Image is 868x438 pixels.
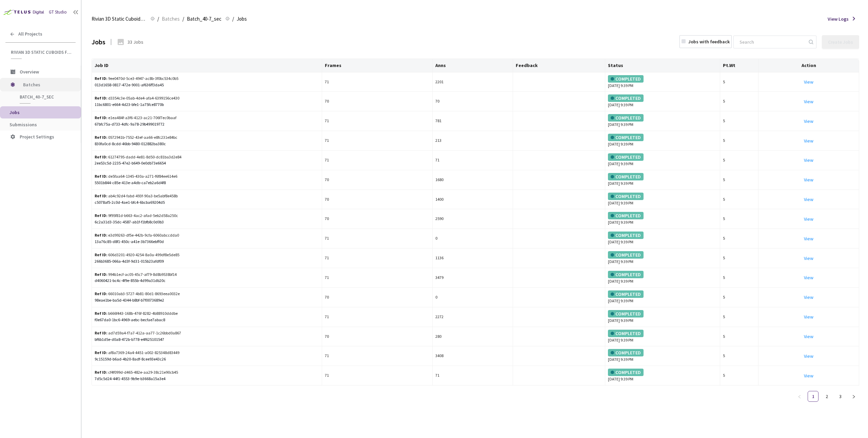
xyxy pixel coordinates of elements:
[720,59,758,72] th: Pt.Wt
[608,114,717,128] div: [DATE] 9:39 PM
[95,154,107,159] b: Ref ID:
[608,251,644,259] div: COMPLETED
[49,9,67,16] div: GT Studio
[95,121,319,128] div: 67bfc75a-d733-4dfc-9a78-29b499019772
[237,15,247,23] span: Jobs
[720,151,758,170] td: 5
[608,330,717,344] div: [DATE] 9:39 PM
[605,59,720,72] th: Status
[804,333,813,340] a: View
[433,59,513,72] th: Anns
[804,138,813,144] a: View
[95,160,319,167] div: 2ee53c5d-2235-47e2-b649-0e0db73e6654
[720,190,758,210] td: 5
[720,92,758,111] td: 5
[9,109,20,115] span: Jobs
[608,349,644,356] div: COMPLETED
[95,376,319,382] div: 7d5c5d24-44f1-4553-9b9e-b3668a15a3e4
[95,173,181,180] div: de5faa64-1345-430a-a271-f6f84ee614e6
[95,135,107,140] b: Ref ID:
[95,252,107,257] b: Ref ID:
[95,199,319,206] div: c5078af5-2c0d-4ae1-bfc4-6bcba69204d5
[720,72,758,92] td: 5
[804,236,813,242] a: View
[608,114,644,122] div: COMPLETED
[852,395,856,399] span: right
[848,391,859,402] button: right
[322,268,433,288] td: 71
[433,131,513,151] td: 213
[95,102,319,108] div: 11bc6801-e664-4d23-bfe1-1a75fce8770b
[95,278,319,284] div: d4060421-bc4c-4f9e-855b-4d99a31db20c
[95,82,319,88] div: 013d1658-0817-472e-9001-af636ff3da45
[157,15,159,23] li: /
[720,307,758,327] td: 5
[95,180,319,186] div: 5501b844-c85e-413e-a4db-ca7eb2a6d4f8
[720,288,758,307] td: 5
[720,209,758,229] td: 5
[433,229,513,248] td: 0
[433,111,513,131] td: 781
[433,248,513,268] td: 1136
[804,177,813,183] a: View
[162,15,180,23] span: Batches
[95,370,107,375] b: Ref ID:
[95,291,181,297] div: 66010ab3-5727-4b81-80d1-8693eea0032e
[95,115,181,121] div: e1ea484f-a3f6-4123-ac21-706f7ec0baaf
[804,373,813,379] a: View
[95,350,181,356] div: af8a7369-24a4-4451-a002-825348d83449
[95,252,181,258] div: 606d3201-4920-4254-8a0a-499df8e5de85
[95,95,107,101] b: Ref ID:
[804,255,813,261] a: View
[804,314,813,320] a: View
[804,275,813,281] a: View
[95,154,181,160] div: 61274795-dadd-4e81-8d50-dc81ba3d2e84
[433,268,513,288] td: 3479
[322,229,433,248] td: 71
[608,310,644,317] div: COMPLETED
[608,369,644,376] div: COMPLETED
[95,297,319,304] div: 98eae1be-ba5d-4344-b8bf-b7f0073689e2
[804,157,813,163] a: View
[95,193,107,198] b: Ref ID:
[95,369,181,376] div: cf4f099d-d465-482e-aa29-38c21e90cb45
[794,391,805,402] button: left
[720,346,758,366] td: 5
[433,151,513,170] td: 71
[322,307,433,327] td: 71
[835,391,845,401] a: 3
[720,131,758,151] td: 5
[608,251,717,265] div: [DATE] 9:39 PM
[433,190,513,210] td: 1400
[608,94,644,102] div: COMPLETED
[95,317,319,323] div: f0e67da0-1bc6-4969-aebc-becfae7abac8
[20,69,39,75] span: Overview
[322,131,433,151] td: 71
[808,391,818,401] a: 1
[608,310,717,324] div: [DATE] 9:39 PM
[433,170,513,190] td: 1680
[808,391,818,402] li: 1
[322,366,433,386] td: 71
[433,346,513,366] td: 3408
[848,391,859,402] li: Next Page
[322,346,433,366] td: 71
[804,294,813,300] a: View
[804,216,813,222] a: View
[20,94,70,100] span: Batch_40-7_sec
[433,92,513,111] td: 70
[804,118,813,124] a: View
[95,174,107,179] b: Ref ID:
[20,134,54,140] span: Project Settings
[95,350,107,355] b: Ref ID:
[608,193,717,206] div: [DATE] 9:39 PM
[322,248,433,268] td: 71
[608,173,717,187] div: [DATE] 9:39 PM
[95,115,107,120] b: Ref ID:
[95,272,107,277] b: Ref ID:
[322,111,433,131] td: 71
[735,36,808,48] input: Search
[608,369,717,382] div: [DATE] 9:39 PM
[95,232,181,239] div: e3d99263-df5e-442b-9cfa-6060abccdda0
[322,327,433,347] td: 70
